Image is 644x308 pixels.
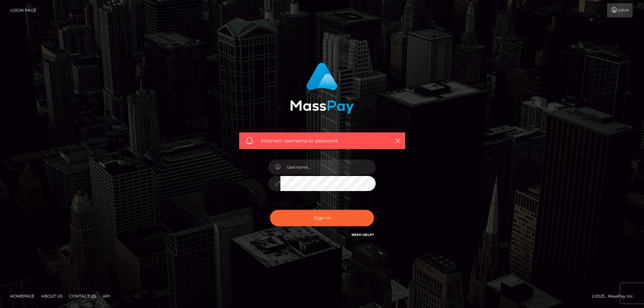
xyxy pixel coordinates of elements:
[352,233,374,237] a: Need Help?
[10,3,36,17] a: Login Page
[607,3,633,17] a: Login
[261,137,383,144] span: Incorrect username or password.
[280,160,376,175] input: Username...
[66,291,99,301] a: Contact Us
[100,291,113,301] a: API
[39,291,65,301] a: About Us
[270,210,374,226] button: Sign in
[290,63,354,114] img: MassPay Login
[7,291,37,301] a: Homepage
[592,293,639,300] div: © 2025 , MassPay Inc.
